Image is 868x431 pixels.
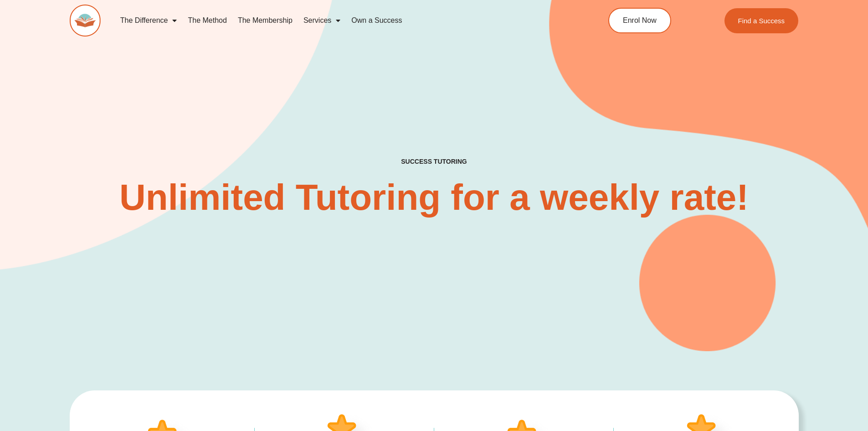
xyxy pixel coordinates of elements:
[232,10,298,31] a: The Membership
[117,179,751,216] h2: Unlimited Tutoring for a weekly rate!
[115,10,567,31] nav: Menu
[346,10,407,31] a: Own a Success
[724,8,799,33] a: Find a Success
[608,8,671,33] a: Enrol Now
[115,10,183,31] a: The Difference
[182,10,232,31] a: The Method
[738,17,785,24] span: Find a Success
[298,10,346,31] a: Services
[326,158,542,166] h4: SUCCESS TUTORING​
[623,17,657,24] span: Enrol Now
